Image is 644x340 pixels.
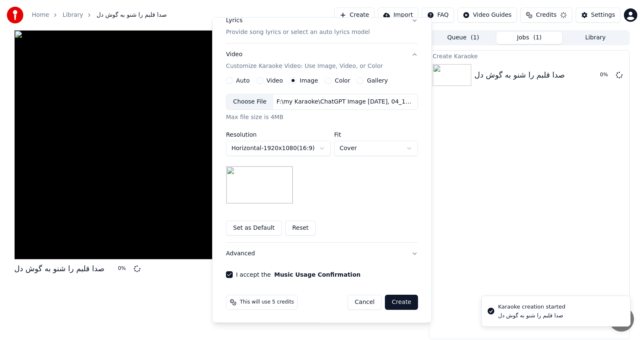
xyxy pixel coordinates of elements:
[226,77,418,242] div: VideoCustomize Karaoke Video: Use Image, Video, or Color
[236,272,361,278] label: I accept the
[226,221,282,236] button: Set as Default
[226,10,418,44] button: LyricsProvide song lyrics or select an auto lyrics model
[236,78,250,83] label: Auto
[226,17,242,25] div: Lyrics
[226,44,418,78] button: VideoCustomize Karaoke Video: Use Image, Video, or Color
[226,62,383,70] p: Customize Karaoke Video: Use Image, Video, or Color
[334,132,418,138] label: Fit
[274,272,361,278] button: I accept the
[335,78,351,83] label: Color
[273,98,416,106] div: F:\my Karaoke\ChatGPT Image [DATE], 04_16_28 PM.png
[226,51,383,71] div: Video
[267,78,283,83] label: Video
[367,78,388,83] label: Gallery
[226,113,418,122] div: Max file size is 4MB
[226,132,331,138] label: Resolution
[226,243,418,265] button: Advanced
[300,78,318,83] label: Image
[240,299,294,306] span: This will use 5 credits
[285,221,316,236] button: Reset
[226,94,273,109] div: Choose File
[385,295,418,310] button: Create
[226,29,370,37] p: Provide song lyrics or select an auto lyrics model
[348,295,382,310] button: Cancel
